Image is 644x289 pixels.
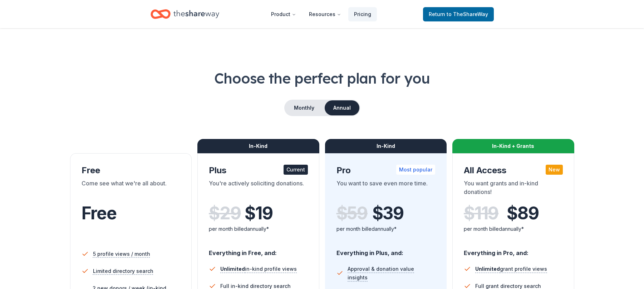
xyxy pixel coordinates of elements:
div: In-Kind [197,139,319,153]
nav: Main [265,6,377,23]
div: Most popular [396,165,435,175]
div: per month billed annually* [336,225,436,233]
div: You want to save even more time. [336,179,436,199]
div: Current [284,165,308,175]
span: $ 39 [372,203,404,223]
div: Plus [209,165,308,176]
button: Annual [325,100,359,115]
div: You're actively soliciting donations. [209,179,308,199]
button: Product [265,7,302,21]
div: Everything in Plus, and: [336,243,436,258]
button: Resources [303,7,347,21]
div: You want grants and in-kind donations! [464,179,563,199]
div: All Access [464,165,563,176]
span: Unlimited [475,266,500,272]
div: In-Kind + Grants [452,139,574,153]
span: Free [82,203,117,224]
span: Limited directory search [93,267,153,275]
div: Pro [336,165,436,176]
span: Unlimited [220,266,245,272]
div: In-Kind [325,139,447,153]
a: Pricing [348,7,377,21]
div: Everything in Free, and: [209,243,308,258]
div: per month billed annually* [464,225,563,233]
span: Return [429,10,488,19]
h1: Choose the perfect plan for you [29,68,615,88]
div: New [546,165,563,175]
span: grant profile views [475,266,547,272]
div: Everything in Pro, and: [464,243,563,258]
span: in-kind profile views [220,266,297,272]
a: Home [151,6,219,23]
div: per month billed annually* [209,225,308,233]
span: $ 19 [245,203,272,223]
span: 5 profile views / month [93,250,150,258]
button: Monthly [285,100,323,115]
span: to TheShareWay [447,11,488,17]
a: Returnto TheShareWay [423,7,494,21]
div: Free [82,165,181,176]
span: Approval & donation value insights [348,265,435,282]
div: Come see what we're all about. [82,179,181,199]
span: $ 89 [507,203,539,223]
